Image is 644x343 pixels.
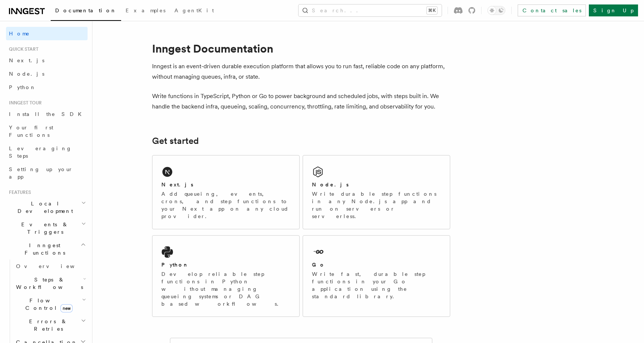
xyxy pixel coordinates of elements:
[152,235,300,317] a: PythonDevelop reliable step functions in Python without managing queueing systems or DAG based wo...
[6,46,38,52] span: Quick start
[9,57,44,63] span: Next.js
[121,2,170,20] a: Examples
[13,297,82,312] span: Flow Control
[9,145,72,159] span: Leveraging Steps
[9,30,30,37] span: Home
[299,4,442,16] button: Search...⌘K
[161,270,290,308] p: Develop reliable step functions in Python without managing queueing systems or DAG based workflows.
[152,155,300,229] a: Next.jsAdd queueing, events, crons, and step functions to your Next app on any cloud provider.
[152,42,450,55] h1: Inngest Documentation
[126,7,165,13] span: Examples
[6,107,88,121] a: Install the SDK
[312,181,349,188] h2: Node.js
[9,71,44,77] span: Node.js
[13,294,88,315] button: Flow Controlnew
[161,190,290,220] p: Add queueing, events, crons, and step functions to your Next app on any cloud provider.
[161,261,189,268] h2: Python
[6,100,42,106] span: Inngest tour
[6,121,88,142] a: Your first Functions
[13,318,81,333] span: Errors & Retries
[6,197,88,218] button: Local Development
[13,315,88,336] button: Errors & Retries
[170,2,218,20] a: AgentKit
[13,276,83,291] span: Steps & Workflows
[6,200,81,215] span: Local Development
[427,7,437,14] kbd: ⌘K
[9,84,36,90] span: Python
[161,181,193,188] h2: Next.js
[6,239,88,259] button: Inngest Functions
[6,27,88,40] a: Home
[312,190,441,220] p: Write durable step functions in any Node.js app and run on servers or serverless.
[9,166,73,180] span: Setting up your app
[6,218,88,239] button: Events & Triggers
[51,2,121,21] a: Documentation
[152,136,199,146] a: Get started
[303,155,450,229] a: Node.jsWrite durable step functions in any Node.js app and run on servers or serverless.
[16,263,93,269] span: Overview
[6,67,88,81] a: Node.js
[312,261,325,268] h2: Go
[55,7,117,13] span: Documentation
[303,235,450,317] a: GoWrite fast, durable step functions in your Go application using the standard library.
[589,4,638,16] a: Sign Up
[312,270,441,300] p: Write fast, durable step functions in your Go application using the standard library.
[13,259,88,273] a: Overview
[152,61,450,82] p: Inngest is an event-driven durable execution platform that allows you to run fast, reliable code ...
[60,304,73,312] span: new
[6,142,88,163] a: Leveraging Steps
[518,4,586,16] a: Contact sales
[487,6,505,15] button: Toggle dark mode
[13,273,88,294] button: Steps & Workflows
[9,111,86,117] span: Install the SDK
[6,221,81,236] span: Events & Triggers
[6,163,88,183] a: Setting up your app
[6,242,80,257] span: Inngest Functions
[6,189,31,195] span: Features
[9,125,53,138] span: Your first Functions
[152,91,450,112] p: Write functions in TypeScript, Python or Go to power background and scheduled jobs, with steps bu...
[6,81,88,94] a: Python
[174,7,214,13] span: AgentKit
[6,54,88,67] a: Next.js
